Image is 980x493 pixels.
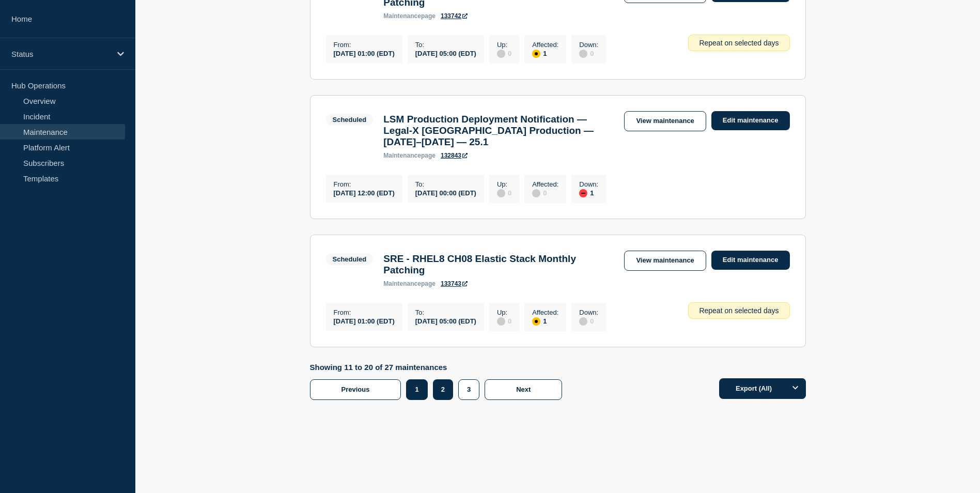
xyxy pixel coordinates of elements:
[310,363,568,372] p: Showing 11 to 20 of 27 maintenances
[785,378,806,399] button: Options
[383,114,614,148] h3: LSM Production Deployment Notification — Legal-X [GEOGRAPHIC_DATA] Production — [DATE]–[DATE] — 25.1
[579,180,598,188] p: Down :
[415,188,476,197] div: [DATE] 00:00 (EDT)
[441,12,468,20] a: 133742
[497,41,511,49] p: Up :
[711,251,790,270] a: Edit maintenance
[532,316,558,326] div: 1
[383,253,614,276] h3: SRE - RHEL8 CH08 Elastic Stack Monthly Patching
[688,302,789,319] div: Repeat on selected days
[383,152,435,159] p: page
[624,251,706,271] a: View maintenance
[441,280,468,287] a: 133743
[415,316,476,325] div: [DATE] 05:00 (EDT)
[532,49,558,58] div: 1
[624,111,706,131] a: View maintenance
[532,41,558,49] p: Affected :
[406,379,427,400] button: 1
[579,317,587,326] div: disabled
[341,386,370,393] span: Previous
[532,317,540,326] div: affected
[532,189,540,197] div: disabled
[497,50,505,58] div: disabled
[383,12,435,20] p: page
[334,41,395,49] p: From :
[579,41,598,49] p: Down :
[579,188,598,197] div: 1
[688,35,789,51] div: Repeat on selected days
[415,180,476,188] p: To :
[11,50,111,58] p: Status
[579,50,587,58] div: disabled
[579,49,598,58] div: 0
[579,309,598,316] p: Down :
[532,188,558,197] div: 0
[334,309,395,316] p: From :
[383,280,435,287] p: page
[310,379,401,400] button: Previous
[415,49,476,57] div: [DATE] 05:00 (EDT)
[711,111,790,130] a: Edit maintenance
[458,379,479,400] button: 3
[383,280,421,287] span: maintenance
[433,379,453,400] button: 2
[579,189,587,197] div: down
[516,386,531,393] span: Next
[334,180,395,188] p: From :
[497,188,511,197] div: 0
[333,255,367,263] div: Scheduled
[485,379,562,400] button: Next
[497,180,511,188] p: Up :
[497,316,511,326] div: 0
[532,180,558,188] p: Affected :
[383,12,421,20] span: maintenance
[497,309,511,316] p: Up :
[441,152,468,159] a: 132843
[415,41,476,49] p: To :
[532,50,540,58] div: affected
[497,189,505,197] div: disabled
[415,309,476,316] p: To :
[383,152,421,159] span: maintenance
[532,309,558,316] p: Affected :
[579,316,598,326] div: 0
[333,116,367,124] div: Scheduled
[719,378,806,399] button: Export (All)
[334,316,395,325] div: [DATE] 01:00 (EDT)
[334,188,395,197] div: [DATE] 12:00 (EDT)
[334,49,395,57] div: [DATE] 01:00 (EDT)
[497,317,505,326] div: disabled
[497,49,511,58] div: 0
